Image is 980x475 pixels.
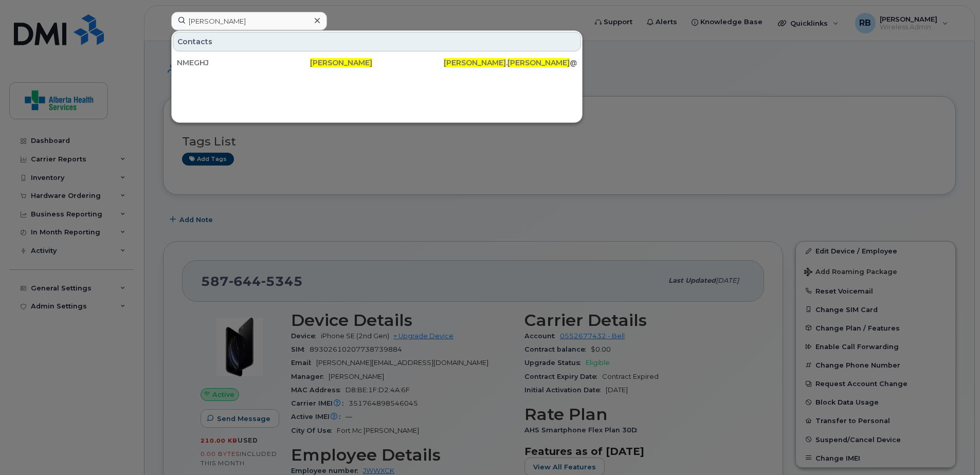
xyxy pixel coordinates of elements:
a: NMEGHJ[PERSON_NAME][PERSON_NAME].[PERSON_NAME]@[DOMAIN_NAME] [173,53,581,72]
span: [PERSON_NAME] [507,58,570,67]
div: . @[DOMAIN_NAME] [444,58,577,68]
div: Contacts [173,32,581,51]
div: NMEGHJ [177,58,310,68]
span: [PERSON_NAME] [444,58,506,67]
span: [PERSON_NAME] [310,58,372,67]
